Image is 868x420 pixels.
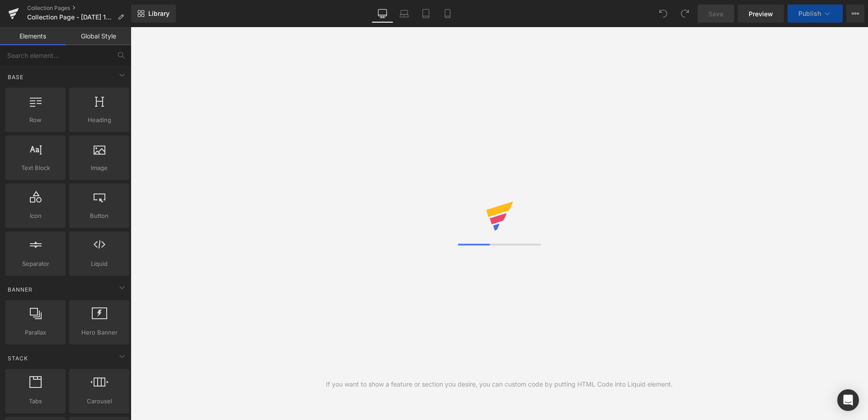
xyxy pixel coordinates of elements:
span: Banner [7,285,33,294]
span: Image [72,163,127,173]
a: Tablet [415,5,437,23]
a: New Library [131,5,176,23]
div: If you want to show a feature or section you desire, you can custom code by putting HTML Code int... [326,379,673,389]
span: Icon [8,211,63,221]
button: More [846,5,864,23]
button: Redo [676,5,694,23]
a: Laptop [393,5,415,23]
span: Separator [8,259,63,269]
span: Parallax [8,328,63,337]
a: Global Style [66,27,131,45]
span: Publish [798,10,821,17]
button: Publish [788,5,843,23]
span: Liquid [72,259,127,269]
a: Desktop [372,5,393,23]
span: Hero Banner [72,328,127,337]
span: Preview [749,9,773,19]
span: Carousel [72,396,127,406]
div: Open Intercom Messenger [837,389,859,411]
span: Text Block [8,163,63,173]
a: Collection Pages [27,5,131,12]
span: Library [148,9,170,18]
span: Collection Page - [DATE] 11:17:16 [27,14,114,21]
button: Undo [654,5,672,23]
span: Save [708,9,723,19]
span: Button [72,211,127,221]
a: Mobile [437,5,458,23]
span: Heading [72,115,127,125]
span: Base [7,73,24,81]
span: Tabs [8,396,63,406]
a: Preview [738,5,784,23]
span: Stack [7,354,29,363]
span: Row [8,115,63,125]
